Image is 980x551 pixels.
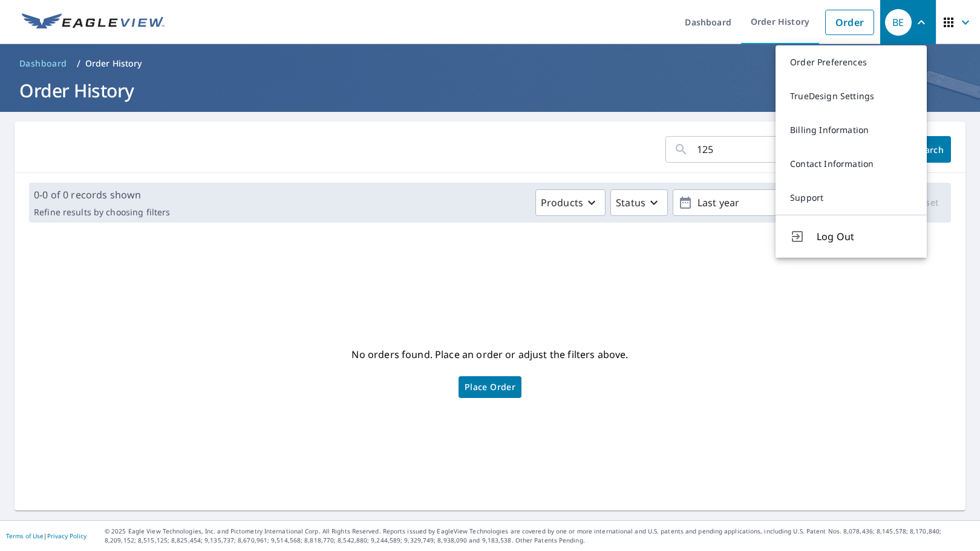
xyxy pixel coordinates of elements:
[535,189,606,216] button: Products
[825,10,874,35] a: Order
[19,57,67,70] span: Dashboard
[693,192,834,214] p: Last year
[776,113,927,147] a: Billing Information
[459,376,521,398] a: Place Order
[907,136,951,163] button: Search
[22,13,165,31] img: EV Logo
[610,189,668,216] button: Status
[697,132,875,166] input: Address, Report #, Claim ID, etc.
[616,195,645,210] p: Status
[77,56,80,71] li: /
[673,189,854,216] button: Last year
[776,147,927,181] a: Contact Information
[776,215,927,258] button: Log Out
[105,527,974,545] p: © 2025 Eagle View Technologies, Inc. and Pictometry International Corp. All Rights Reserved. Repo...
[6,532,44,540] a: Terms of Use
[15,54,965,73] nav: breadcrumb
[351,345,628,364] p: No orders found. Place an order or adjust the filters above.
[15,54,72,73] a: Dashboard
[776,45,927,79] a: Order Preferences
[776,181,927,215] a: Support
[85,57,142,70] p: Order History
[34,187,170,202] p: 0-0 of 0 records shown
[917,144,941,155] span: Search
[465,384,515,390] span: Place Order
[541,195,583,210] p: Products
[817,229,912,244] span: Log Out
[15,78,965,103] h1: Order History
[6,532,87,540] p: |
[776,79,927,113] a: TrueDesign Settings
[47,532,87,540] a: Privacy Policy
[885,9,912,36] div: BE
[34,207,170,218] p: Refine results by choosing filters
